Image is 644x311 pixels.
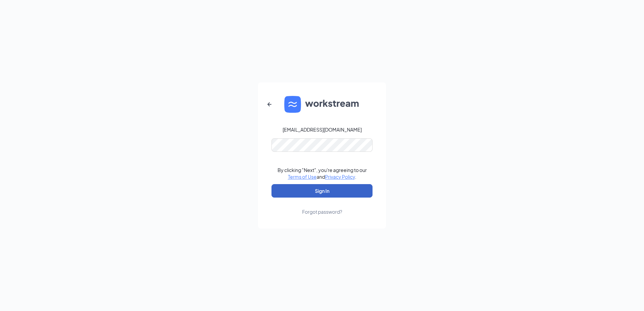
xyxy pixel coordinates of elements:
[302,208,342,215] div: Forgot password?
[284,96,360,113] img: WS logo and Workstream text
[325,174,355,180] a: Privacy Policy
[302,198,342,215] a: Forgot password?
[288,174,317,180] a: Terms of Use
[278,167,367,180] div: By clicking "Next", you're agreeing to our and .
[265,100,273,108] svg: ArrowLeftNew
[283,126,362,133] div: [EMAIL_ADDRESS][DOMAIN_NAME]
[271,184,373,198] button: Sign In
[261,96,278,112] button: ArrowLeftNew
